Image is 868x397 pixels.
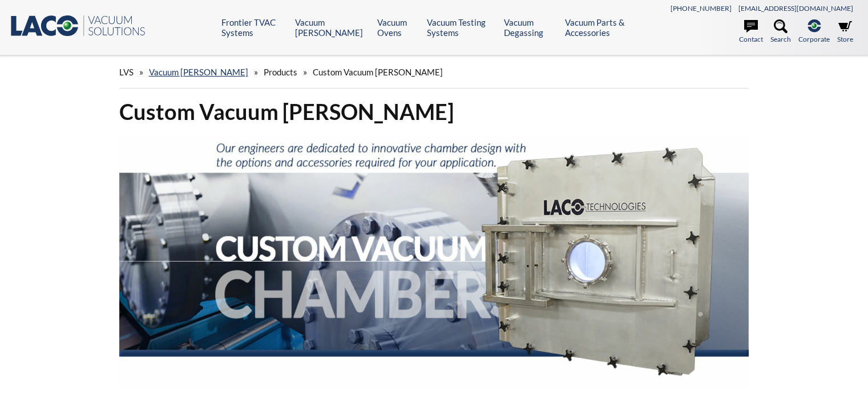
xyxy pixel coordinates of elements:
[798,34,830,45] span: Corporate
[313,67,443,77] span: Custom Vacuum [PERSON_NAME]
[119,135,749,387] img: Custom Vacuum Chamber header
[504,17,556,38] a: Vacuum Degassing
[738,4,853,13] a: [EMAIL_ADDRESS][DOMAIN_NAME]
[739,19,763,45] a: Contact
[264,67,297,77] span: Products
[295,17,369,38] a: Vacuum [PERSON_NAME]
[119,98,749,126] h1: Custom Vacuum [PERSON_NAME]
[427,17,495,38] a: Vacuum Testing Systems
[119,67,134,77] span: LVS
[837,19,853,45] a: Store
[671,4,732,13] a: [PHONE_NUMBER]
[377,17,418,38] a: Vacuum Ovens
[770,19,791,45] a: Search
[119,56,749,89] div: » » »
[149,67,248,77] a: Vacuum [PERSON_NAME]
[565,17,644,38] a: Vacuum Parts & Accessories
[221,17,286,38] a: Frontier TVAC Systems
